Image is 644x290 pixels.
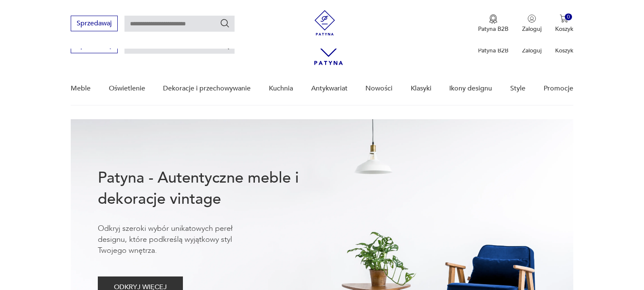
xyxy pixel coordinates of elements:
[365,72,392,105] a: Nowości
[220,18,230,28] button: Szukaj
[311,72,348,105] a: Antykwariat
[478,25,509,33] p: Patyna B2B
[528,14,536,23] img: Ikonka użytkownika
[560,14,568,23] img: Ikona koszyka
[478,14,509,33] a: Ikona medaluPatyna B2B
[555,47,573,55] p: Koszyk
[71,21,118,27] a: Sprzedawaj
[522,14,542,33] button: Zaloguj
[544,72,573,105] a: Promocje
[71,43,118,49] a: Sprzedawaj
[411,72,431,105] a: Klasyki
[555,14,573,33] button: 0Koszyk
[71,16,118,31] button: Sprzedawaj
[312,10,337,36] img: Patyna - sklep z meblami i dekoracjami vintage
[555,25,573,33] p: Koszyk
[269,72,293,105] a: Kuchnia
[109,72,145,105] a: Oświetlenie
[478,47,509,55] p: Patyna B2B
[565,14,572,21] div: 0
[98,223,259,256] p: Odkryj szeroki wybór unikatowych pereł designu, które podkreślą wyjątkowy styl Twojego wnętrza.
[522,25,542,33] p: Zaloguj
[478,14,509,33] button: Patyna B2B
[510,72,525,105] a: Style
[522,47,542,55] p: Zaloguj
[489,14,498,24] img: Ikona medalu
[98,167,326,210] h1: Patyna - Autentyczne meble i dekoracje vintage
[163,72,251,105] a: Dekoracje i przechowywanie
[449,72,492,105] a: Ikony designu
[71,72,91,105] a: Meble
